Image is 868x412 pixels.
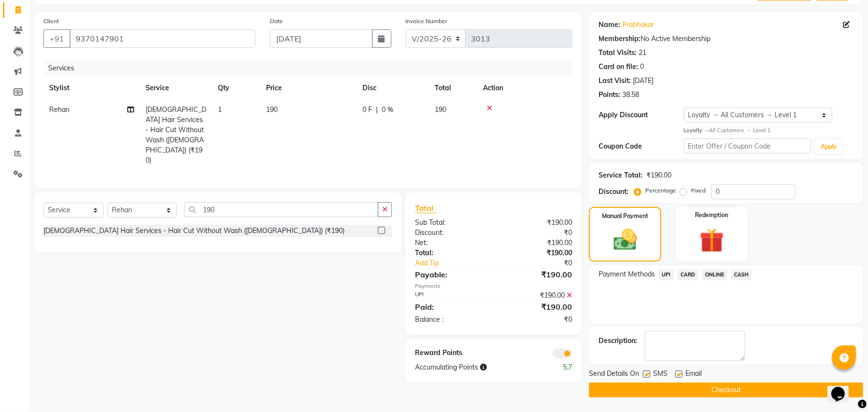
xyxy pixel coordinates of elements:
[260,77,357,99] th: Price
[212,77,260,99] th: Qty
[508,258,579,268] div: ₹0
[599,187,628,197] div: Discount:
[406,17,448,26] label: Invoice Number
[599,336,637,346] div: Description:
[692,225,732,256] img: _gift.svg
[494,218,579,228] div: ₹190.00
[408,301,494,313] div: Paid:
[408,315,494,325] div: Balance :
[494,290,579,301] div: ₹190.00
[49,105,69,114] span: Rehan
[408,228,494,238] div: Discount:
[599,76,631,86] div: Last Visit:
[684,127,709,134] strong: Loyalty →
[408,348,494,358] div: Reward Points
[684,126,854,135] div: All Customers → Level 1
[408,362,536,372] div: Accumulating Points
[599,141,683,151] div: Coupon Code
[408,218,494,228] div: Sub Total:
[415,203,437,213] span: Total
[684,138,811,153] input: Enter Offer / Coupon Code
[659,269,674,280] span: UPI
[69,29,255,48] input: Search by Name/Mobile/Email/Code
[589,383,863,398] button: Checkout
[477,77,572,99] th: Action
[435,105,446,114] span: 190
[44,59,579,77] div: Services
[494,238,579,248] div: ₹190.00
[43,226,345,236] div: [DEMOGRAPHIC_DATA] Hair Services - Hair Cut Without Wash ([DEMOGRAPHIC_DATA]) (₹190)
[599,62,638,72] div: Card on file:
[589,369,639,381] span: Send Details On
[731,269,752,280] span: CASH
[415,282,572,290] div: Payments
[382,105,393,115] span: 0 %
[408,248,494,258] div: Total:
[408,258,508,268] a: Add Tip
[639,48,646,58] div: 21
[494,269,579,280] div: ₹190.00
[828,373,858,402] iframe: chat widget
[429,77,477,99] th: Total
[408,238,494,248] div: Net:
[599,90,620,100] div: Points:
[43,17,59,26] label: Client
[408,269,494,280] div: Payable:
[695,211,728,220] label: Redemption
[140,77,212,99] th: Service
[599,170,642,180] div: Service Total:
[43,29,70,48] button: +91
[691,186,706,195] label: Fixed
[599,20,620,30] div: Name:
[685,369,702,381] span: Email
[815,139,842,154] button: Apply
[602,212,648,220] label: Manual Payment
[494,248,579,258] div: ₹190.00
[645,186,676,195] label: Percentage
[536,362,579,372] div: 5.7
[266,105,278,114] span: 190
[146,105,206,165] span: [DEMOGRAPHIC_DATA] Hair Services - Hair Cut Without Wash ([DEMOGRAPHIC_DATA]) (₹190)
[646,170,671,180] div: ₹190.00
[599,48,637,58] div: Total Visits:
[622,20,654,30] a: Prabhakar
[494,228,579,238] div: ₹0
[408,290,494,301] div: UPI
[599,110,683,120] div: Apply Discount
[633,76,654,86] div: [DATE]
[640,62,644,72] div: 0
[43,77,140,99] th: Stylist
[357,77,429,99] th: Disc
[599,269,655,279] span: Payment Methods
[678,269,698,280] span: CARD
[622,90,639,100] div: 38.58
[494,301,579,313] div: ₹190.00
[270,17,283,26] label: Date
[702,269,727,280] span: ONLINE
[376,105,378,115] span: |
[606,226,644,253] img: _cash.svg
[494,315,579,325] div: ₹0
[184,202,378,217] input: Search or Scan
[362,105,372,115] span: 0 F
[653,369,668,381] span: SMS
[218,105,222,114] span: 1
[599,34,854,44] div: No Active Membership
[599,34,641,44] div: Membership:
